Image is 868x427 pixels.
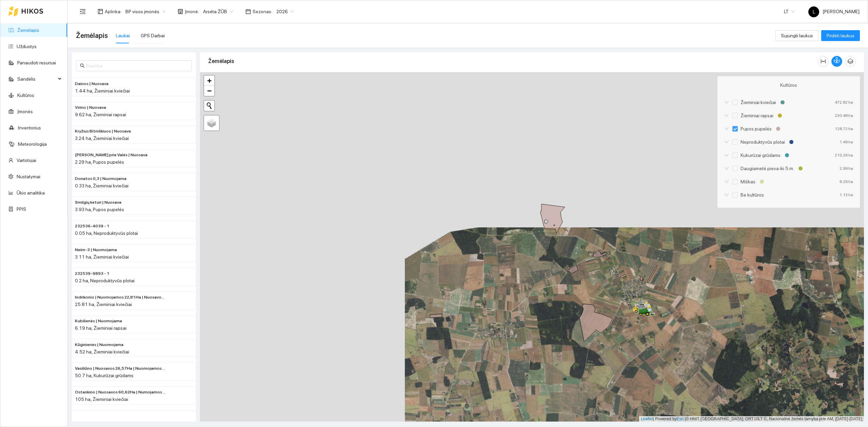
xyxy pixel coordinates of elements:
a: Meteorologija [18,141,47,147]
span: Žemėlapis [76,30,108,41]
span: down [724,153,729,158]
span: Vasiliūno | Nuosavos 26,57Ha | Nuomojamos 24,15Ha [75,365,166,372]
span: shop [178,9,183,14]
span: Indrikonio | Nuomojamos 22,81Ha | Nuosavos 3,00 Ha [75,294,166,301]
span: menu-fold [80,8,86,15]
span: 1.44 ha, Žieminiai kviečiai [75,88,130,94]
span: Miškas [738,178,758,185]
button: Initiate a new search [204,101,214,111]
span: BP visos įmonės [125,6,165,17]
div: GPS Darbai [141,32,165,39]
span: | [685,416,686,421]
span: − [207,86,212,95]
span: Daugiametė pieva iki 5 m. [738,165,797,172]
span: Kubilienės | Nuomojama [75,318,122,324]
span: Be kultūros [738,191,767,199]
span: Pridėti laukus [827,32,854,39]
div: | Powered by © HNIT-[GEOGRAPHIC_DATA]; ORT10LT ©, Nacionalinė žemės tarnyba prie AM, [DATE]-[DATE] [639,416,864,422]
a: Leaflet [641,416,653,421]
span: 2026 [276,6,294,17]
div: Žemėlapis [208,52,818,71]
button: menu-fold [76,5,90,18]
a: Užduotys [17,44,37,49]
div: 2.99 ha [840,165,853,172]
div: 1.49 ha [840,138,853,146]
span: 0.2 ha, Neproduktyvūs plotai [75,278,135,283]
span: + [207,76,212,85]
div: 6.26 ha [840,178,853,185]
span: down [724,140,729,144]
span: Rolando prie Valės | Nuosava [75,152,147,158]
span: Virino | Nuosava [75,104,106,111]
div: 210.26 ha [835,151,853,159]
span: down [724,113,729,118]
a: Pridėti laukus [821,33,860,38]
span: layout [98,9,103,14]
a: Vartotojai [17,158,36,163]
a: Zoom out [204,86,214,96]
a: Ūkio analitika [17,190,45,196]
span: 0.33 ha, Žieminiai kviečiai [75,183,129,188]
a: Įmonės [17,109,33,114]
div: 472.82 ha [835,99,853,106]
span: 2.29 ha, Pupos pupelės [75,159,124,165]
span: 232539-9893 - 1 [75,270,110,277]
span: Donatos 0,3 | Nuomojama [75,176,126,182]
span: column-width [818,59,828,64]
span: 232536-4039 - 1 [75,223,110,229]
span: 3.11 ha, Žieminiai kviečiai [75,254,129,260]
span: Kūginienės | Nuomojama [75,342,123,348]
button: column-width [818,56,829,67]
span: Dainos | Nuosava [75,81,108,87]
a: Zoom in [204,76,214,86]
span: down [724,179,729,184]
span: LT [784,6,795,17]
span: Aplinka : [105,8,121,15]
span: 3.93 ha, Pupos pupelės [75,207,124,212]
div: 128.72 ha [835,125,853,133]
span: down [724,166,729,171]
span: Ostankino | Nuosavos 60,62Ha | Numojamos 44,38Ha [75,389,166,395]
span: Neproduktyvūs plotai [738,138,788,146]
div: Laukai [116,32,130,39]
span: 50.7 ha, Kukurūzai grūdams [75,373,134,378]
a: Panaudoti resursai [17,60,56,65]
input: Paieška [86,62,188,69]
div: 1.13 ha [840,191,853,199]
span: Neim-3 | Nuomojama [75,247,117,253]
span: Įmonė : [185,8,199,15]
span: search [80,63,85,68]
a: Žemėlapis [17,27,39,33]
span: 105 ha, Žieminiai kviečiai [75,396,128,402]
span: Kryžius Bitniškiuos | Nuosava [75,128,131,135]
span: 3.24 ha, Žieminiai kviečiai [75,136,129,141]
span: Žieminiai kviečiai [738,99,779,106]
a: Inventorius [18,125,41,130]
span: Sezonas : [253,8,272,15]
a: PPIS [17,206,26,212]
div: 230.48 ha [835,112,853,119]
span: Arsėta ŽŪB [203,6,233,17]
span: Pupos pupelės [738,125,774,133]
span: Sandėlis [17,72,56,86]
span: Žieminiai rapsai [738,112,776,119]
span: 9.62 ha, Žieminiai rapsai [75,112,126,117]
span: Smilgių keturi | Nuosava [75,199,121,206]
span: [PERSON_NAME] [808,9,860,14]
span: Kukurūzai grūdams [738,151,783,159]
span: Už kapelių | Nuosava [75,413,141,419]
a: Layers [204,116,219,130]
span: 6.19 ha, Žieminiai rapsai [75,325,126,331]
span: down [724,192,729,197]
a: Esri [677,416,684,421]
a: Nustatymai [17,174,40,179]
span: L [813,6,815,17]
a: Kultūros [17,93,34,98]
span: 25.81 ha, Žieminiai kviečiai [75,302,132,307]
span: Kultūros [780,81,797,89]
span: 0.05 ha, Neproduktyvūs plotai [75,230,138,236]
button: Sujungti laukus [775,30,818,41]
a: Sujungti laukus [775,33,818,38]
span: down [724,126,729,131]
span: down [724,100,729,105]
